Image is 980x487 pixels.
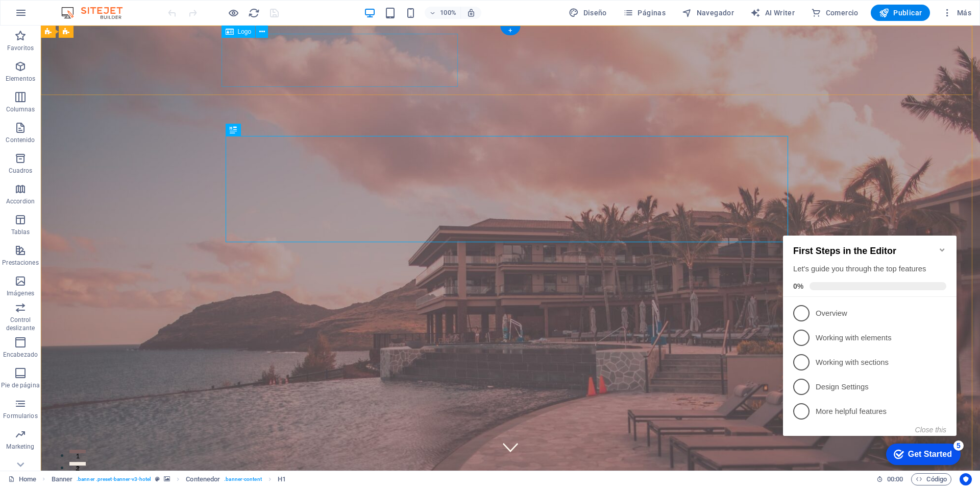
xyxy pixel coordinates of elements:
[37,87,159,98] p: Overview
[7,289,34,297] p: Imágenes
[4,129,178,154] li: Working with sections
[8,473,36,485] a: Haz clic para cancelar la selección y doble clic para abrir páginas
[682,8,734,18] span: Navegador
[500,26,520,35] div: +
[7,44,34,52] p: Favoritos
[6,105,35,113] p: Columnas
[9,167,33,175] p: Cuadros
[565,5,611,21] button: Diseño
[159,25,167,33] div: Minimize checklist
[11,228,30,236] p: Tablas
[425,7,461,19] button: 100%
[224,473,261,485] span: . banner-content
[942,8,971,18] span: Más
[37,112,159,123] p: Working with elements
[238,29,252,35] span: Logo
[6,443,34,451] p: Marketing
[52,473,73,485] span: Haz clic para seleccionar y doble clic para editar
[37,161,159,172] p: Design Settings
[879,8,922,18] span: Publicar
[565,5,611,21] div: Diseño (Ctrl+Alt+Y)
[911,473,951,485] button: Código
[37,136,159,147] p: Working with sections
[155,476,160,482] i: Este elemento es un preajuste personalizable
[6,136,35,144] p: Contenido
[4,80,178,105] li: Overview
[6,75,35,83] p: Elementos
[248,7,260,19] button: reload
[129,229,173,238] div: Get Started
[746,5,799,21] button: AI Writer
[4,178,178,203] li: More helpful features
[623,8,666,18] span: Páginas
[3,351,38,359] p: Encabezado
[6,197,35,205] p: Accordion
[77,473,151,485] span: . banner .preset-banner-v3-hotel
[4,105,178,129] li: Working with elements
[4,154,178,178] li: Design Settings
[3,412,37,420] p: Formularios
[278,473,286,485] span: Haz clic para seleccionar y doble clic para editar
[811,8,859,18] span: Comercio
[938,5,975,21] button: Más
[876,473,903,485] h6: Tiempo de la sesión
[871,5,930,21] button: Publicar
[678,5,738,21] button: Navegador
[1,381,39,389] p: Pie de página
[164,476,170,482] i: Este elemento contiene un fondo
[894,475,896,483] span: :
[960,473,972,485] button: Usercentrics
[52,473,286,485] nav: breadcrumb
[248,7,260,19] i: Volver a cargar página
[37,185,159,196] p: More helpful features
[569,8,607,18] span: Diseño
[14,43,167,54] div: Let's guide you through the top features
[916,473,947,485] span: Código
[175,220,185,230] div: 5
[750,8,795,18] span: AI Writer
[14,61,31,69] span: 0%
[467,8,476,17] i: Al redimensionar, ajustar el nivel de zoom automáticamente para ajustarse al dispositivo elegido.
[186,473,220,485] span: Haz clic para seleccionar y doble clic para editar
[59,7,135,19] img: Editor Logo
[29,424,45,428] button: 1
[136,205,167,213] button: Close this
[619,5,670,21] button: Páginas
[440,7,456,19] h6: 100%
[107,223,182,244] div: Get Started 5 items remaining, 0% complete
[887,473,903,485] span: 00 00
[2,259,38,267] p: Prestaciones
[14,25,167,36] h2: First Steps in the Editor
[807,5,863,21] button: Comercio
[227,7,239,19] button: Haz clic para salir del modo de previsualización y seguir editando
[29,436,45,440] button: 2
